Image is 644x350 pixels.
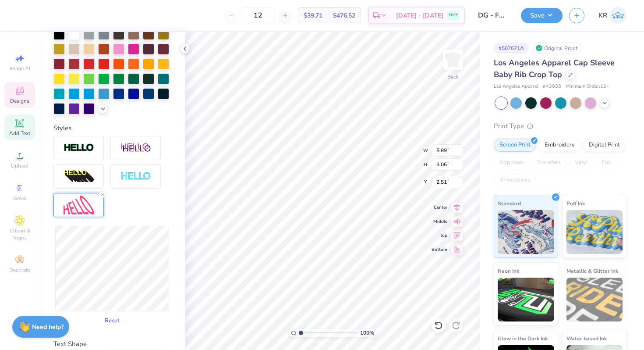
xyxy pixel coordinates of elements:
div: Original Proof [533,43,582,54]
span: Los Angeles Apparel [494,83,538,90]
span: Center [432,204,447,211]
img: Puff Ink [566,210,623,254]
img: Negative Space [120,171,151,182]
span: Decorate [9,267,30,274]
span: Bottom [432,246,447,253]
span: Glow in the Dark Ink [498,334,548,343]
img: Kaylee Rivera [609,7,626,24]
div: Screen Print [494,139,536,152]
span: Middle [432,218,447,225]
img: Shadow [120,143,151,154]
span: FREE [449,12,458,18]
span: Water based Ink [566,334,607,343]
a: KR [598,7,626,24]
div: Embroidery [539,139,580,152]
span: Neon Ink [498,266,519,275]
div: Applique [494,156,529,169]
span: [DATE] - [DATE] [396,11,443,20]
button: Save [521,8,563,23]
span: Designs [10,97,29,104]
div: Styles [53,123,171,133]
img: Metallic & Glitter Ink [566,278,623,321]
span: Greek [13,195,27,202]
span: Standard [498,199,521,208]
input: Untitled Design [471,7,514,24]
span: # 43035 [543,83,561,90]
div: Transfers [531,156,566,169]
div: Text Shape [53,339,171,349]
button: Reset [101,314,124,328]
div: Back [447,73,459,81]
strong: Need help? [32,323,64,331]
span: Top [432,232,447,239]
span: 100 % [360,329,374,337]
span: Puff Ink [566,199,585,208]
span: Clipart & logos [4,227,35,241]
span: KR [598,11,607,21]
img: Free Distort [64,196,94,214]
span: Upload [11,162,28,169]
span: Add Text [9,130,30,137]
img: Standard [498,210,554,254]
input: – – [241,7,275,23]
div: Vinyl [569,156,594,169]
img: Neon Ink [498,278,554,321]
div: # 507671A [494,43,529,54]
span: Metallic & Glitter Ink [566,266,618,275]
span: Los Angeles Apparel Cap Sleeve Baby Rib Crop Top [494,57,615,80]
span: $476.52 [333,11,355,20]
img: Back [444,51,462,68]
div: Foil [596,156,617,169]
div: Rhinestones [494,174,536,187]
div: Digital Print [583,139,626,152]
span: Image AI [10,65,30,72]
img: 3d Illusion [64,170,94,184]
span: $39.71 [304,11,322,20]
img: Stroke [64,143,94,153]
span: Minimum Order: 12 + [566,83,609,90]
div: Print Type [494,121,626,131]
